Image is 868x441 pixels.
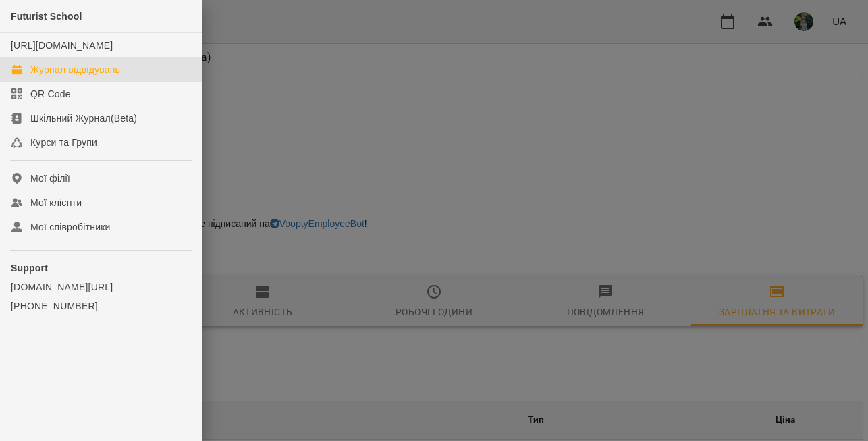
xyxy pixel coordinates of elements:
div: Мої клієнти [30,196,82,209]
div: QR Code [30,87,71,101]
a: [DOMAIN_NAME][URL] [11,280,191,294]
span: Futurist School [11,11,82,22]
div: Журнал відвідувань [30,63,120,76]
div: Шкільний Журнал(Beta) [30,111,137,125]
a: [URL][DOMAIN_NAME] [11,40,113,51]
div: Мої філії [30,172,70,185]
a: [PHONE_NUMBER] [11,299,191,313]
div: Мої співробітники [30,220,111,234]
div: Курси та Групи [30,136,97,149]
p: Support [11,261,191,275]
